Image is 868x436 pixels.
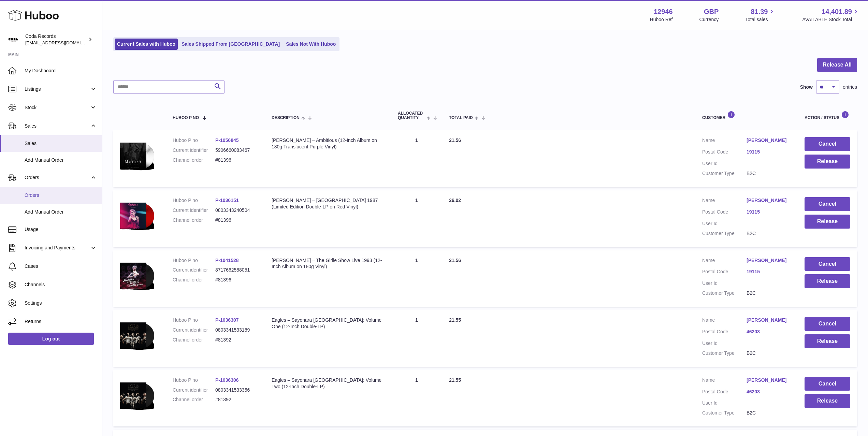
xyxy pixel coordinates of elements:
button: Release [805,155,850,169]
dt: Postal Code [702,149,747,157]
a: Sales Shipped From [GEOGRAPHIC_DATA] [179,39,282,50]
dt: Huboo P no [173,317,215,323]
button: Cancel [805,257,850,271]
button: Release [805,274,850,288]
dt: Postal Code [702,389,747,397]
dt: Current identifier [173,327,215,333]
img: 129461741689365.png [120,317,154,354]
td: 1 [391,130,442,187]
dd: 8717662588051 [215,267,258,273]
dd: #81392 [215,337,258,343]
span: Add Manual Order [25,209,97,215]
dd: 0803341533356 [215,387,258,393]
button: Cancel [805,137,850,151]
div: Eagles – Sayonara [GEOGRAPHIC_DATA]: Volume Two (12-Inch Double-LP) [272,377,384,390]
dt: Customer Type [702,290,747,296]
dd: B2C [747,290,791,296]
dd: #81392 [215,396,258,403]
dt: Customer Type [702,410,747,416]
dt: Name [702,317,747,325]
img: 129461741598003.png [120,197,154,234]
a: P-1036307 [215,317,239,323]
span: My Dashboard [25,68,97,74]
dt: Channel order [173,337,215,343]
dd: #81396 [215,157,258,163]
span: entries [843,84,857,90]
dt: Name [702,257,747,265]
a: 19115 [747,268,791,275]
span: Usage [25,226,97,233]
span: ALLOCATED Quantity [398,111,425,120]
a: Current Sales with Huboo [115,39,178,50]
span: 26.02 [449,198,461,203]
button: Release [805,334,850,348]
a: [PERSON_NAME] [747,257,791,264]
button: Release [805,215,850,229]
img: 129461741689350.png [120,377,154,414]
dt: Current identifier [173,267,215,273]
dd: #81396 [215,277,258,283]
span: 21.56 [449,137,461,143]
dt: Huboo P no [173,257,215,264]
dt: Postal Code [702,268,747,277]
div: [PERSON_NAME] – [GEOGRAPHIC_DATA] 1987 (Limited Edition Double-LP on Red Vinyl) [272,197,384,210]
a: P-1041528 [215,258,239,263]
span: Total sales [745,16,776,23]
dd: 5906660083467 [215,147,258,154]
span: Description [272,116,300,120]
div: Currency [699,16,719,23]
img: 129461756739552.png [120,137,154,174]
a: Log out [8,333,94,345]
a: 46203 [747,329,791,335]
dt: Current identifier [173,147,215,154]
div: Action / Status [805,111,850,120]
a: 14,401.89 AVAILABLE Stock Total [802,7,860,23]
dt: User Id [702,220,747,227]
td: 1 [391,250,442,307]
dt: User Id [702,400,747,406]
span: Invoicing and Payments [25,245,90,251]
dt: Name [702,377,747,385]
span: Cases [25,263,97,270]
td: 1 [391,190,442,247]
button: Cancel [805,197,850,211]
img: 1744464054.png [120,257,154,294]
dt: Channel order [173,157,215,163]
dt: Customer Type [702,170,747,177]
dd: B2C [747,170,791,177]
span: AVAILABLE Stock Total [802,16,860,23]
a: P-1056845 [215,137,239,143]
dt: User Id [702,280,747,287]
dt: Current identifier [173,387,215,393]
a: [PERSON_NAME] [747,317,791,323]
span: Sales [25,140,97,147]
span: Huboo P no [173,116,199,120]
dt: Huboo P no [173,197,215,204]
button: Release [805,394,850,408]
strong: GBP [704,7,719,16]
strong: 12946 [654,7,673,16]
a: Sales Not With Huboo [284,39,338,50]
dt: Channel order [173,217,215,223]
dt: User Id [702,160,747,167]
span: Add Manual Order [25,157,97,163]
div: Coda Records [25,33,87,46]
span: 21.55 [449,377,461,383]
span: [EMAIL_ADDRESS][DOMAIN_NAME] [25,40,100,45]
a: 19115 [747,209,791,215]
a: P-1036306 [215,377,239,383]
span: Orders [25,174,90,181]
span: 81.39 [751,7,768,16]
span: Orders [25,192,97,199]
span: Returns [25,318,97,325]
span: 21.55 [449,317,461,323]
div: Customer [702,111,791,120]
span: 21.56 [449,258,461,263]
dd: B2C [747,230,791,237]
a: P-1036151 [215,198,239,203]
a: 81.39 Total sales [745,7,776,23]
a: [PERSON_NAME] [747,377,791,383]
div: [PERSON_NAME] – The Girlie Show Live 1993 (12-Inch Album on 180g Vinyl) [272,257,384,270]
span: Stock [25,104,90,111]
dt: Channel order [173,277,215,283]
